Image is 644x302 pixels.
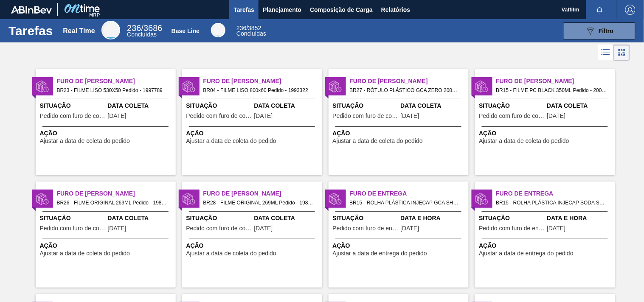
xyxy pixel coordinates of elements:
span: Data Coleta [254,214,320,223]
span: Furo de Coleta [496,77,615,86]
span: 20/08/2025 [254,113,273,119]
span: Furo de Coleta [203,77,322,86]
span: 21/08/2025 [401,113,419,119]
span: Ajustar a data de coleta do pedido [333,138,423,144]
span: Ação [333,241,467,250]
span: Ação [479,241,613,250]
span: BR15 - ROLHA PLÁSTICA INJECAP SODA SHORT Pedido - 1994859 [496,198,608,207]
span: 236 [127,23,141,33]
span: Situação [186,214,252,223]
span: Ação [333,129,467,138]
span: Pedido com furo de coleta [40,113,106,119]
span: BR27 - RÓTULO PLÁSTICO GCA ZERO 200ML H Pedido - 1997031 [350,86,462,95]
span: Furo de Coleta [57,189,176,198]
span: Ação [186,241,320,250]
span: Ação [40,241,174,250]
span: Pedido com furo de coleta [186,225,252,232]
span: Furo de Coleta [203,189,322,198]
span: Planejamento [263,5,301,15]
img: TNhmsLtSVTkK8tSr43FrP2fwEKptu5GPRR3wAAAABJRU5ErkJggg== [11,6,52,14]
span: Furo de Entrega [496,189,615,198]
span: 21/08/2025 [254,225,273,232]
img: status [36,193,49,205]
span: 21/08/2025 [108,113,127,119]
span: Situação [479,214,545,223]
span: Situação [479,101,545,110]
img: status [475,80,488,93]
span: Concluídas [127,31,157,38]
img: status [475,193,488,205]
div: Base Line [172,28,200,34]
span: Ajustar a data de coleta do pedido [479,138,570,144]
span: 21/08/2025, [547,225,566,232]
span: Ajustar a data de coleta do pedido [40,138,130,144]
span: BR04 - FILME LISO 800x60 Pedido - 1993322 [203,86,315,95]
div: Visão em Cards [614,45,630,61]
span: Relatórios [381,5,410,15]
img: Logout [625,5,636,15]
span: Ação [40,129,174,138]
span: Situação [40,101,106,110]
span: Ajustar a data de coleta do pedido [186,250,277,257]
img: status [183,193,195,205]
button: Filtro [563,22,636,39]
span: Pedido com furo de coleta [40,225,106,232]
span: Data Coleta [547,101,613,110]
span: / 3686 [127,23,162,33]
span: BR15 - FILME PC BLACK 350ML Pedido - 2008680 [496,86,608,95]
span: Pedido com furo de coleta [479,113,545,119]
span: Tarefas [233,5,254,15]
span: Data e Hora [547,214,613,223]
span: / 3852 [236,25,261,31]
span: Furo de Coleta [57,77,176,86]
span: Ajustar a data de coleta do pedido [40,250,130,257]
span: Furo de Entrega [350,189,469,198]
img: status [36,80,49,93]
span: BR28 - FILME ORIGINAL 269ML Pedido - 1981345 [203,198,315,207]
span: 15/08/2025 [108,225,127,232]
span: BR26 - FILME ORIGINAL 269ML Pedido - 1984279 [57,198,169,207]
span: Ajustar a data de coleta do pedido [186,138,277,144]
span: BR23 - FILME LISO 530X50 Pedido - 1997789 [57,86,169,95]
span: Pedido com furo de coleta [186,113,252,119]
div: Visão em Lista [598,45,614,61]
div: Real Time [101,21,120,39]
span: Concluídas [236,30,266,37]
div: Base Line [236,25,266,36]
img: status [329,80,342,93]
span: Situação [186,101,252,110]
h1: Tarefas [8,26,53,36]
button: Notificações [586,4,613,16]
span: 21/08/2025, [401,225,419,232]
span: Pedido com furo de coleta [333,113,399,119]
span: Data Coleta [108,214,174,223]
span: Data Coleta [254,101,320,110]
span: Situação [333,214,399,223]
img: status [183,80,195,93]
span: Pedido com furo de entrega [333,225,399,232]
div: Real Time [63,27,95,35]
span: Composição de Carga [310,5,373,15]
span: 14/08/2025 [547,113,566,119]
span: Situação [40,214,106,223]
span: Data Coleta [108,101,174,110]
span: Furo de Coleta [350,77,469,86]
span: Situação [333,101,399,110]
div: Base Line [211,23,225,37]
span: Ajustar a data de entrega do pedido [333,250,427,257]
span: Ajustar a data de entrega do pedido [479,250,574,257]
span: 236 [236,25,246,31]
span: Data e Hora [401,214,467,223]
span: Filtro [599,28,614,34]
span: Data Coleta [401,101,467,110]
span: Pedido com furo de entrega [479,225,545,232]
img: status [329,193,342,205]
span: Ação [479,129,613,138]
div: Real Time [127,25,162,37]
span: Ação [186,129,320,138]
span: BR15 - ROLHA PLÁSTICA INJECAP GCA SHORT Pedido - 2009072 [350,198,462,207]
